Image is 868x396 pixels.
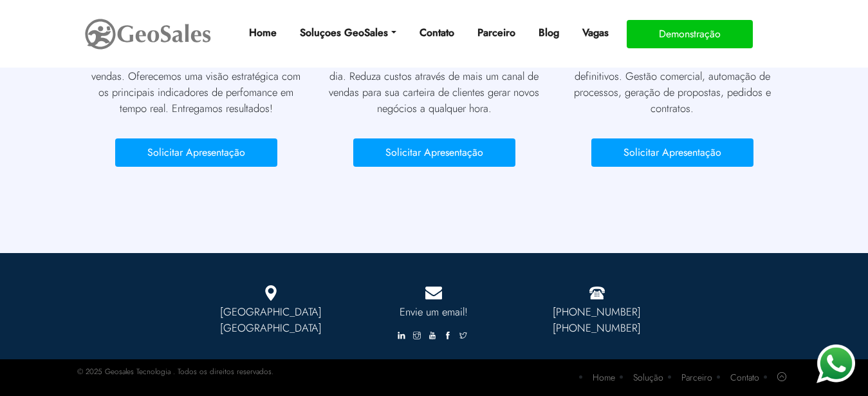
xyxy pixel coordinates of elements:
[730,371,759,384] a: Contato
[591,138,753,167] button: Solicitar Apresentação
[199,304,343,336] p: [GEOGRAPHIC_DATA] [GEOGRAPHIC_DATA]
[244,20,282,46] a: Home
[295,20,401,46] a: Soluçoes GeoSales
[425,285,442,301] img: Mail
[533,20,564,46] a: Blog
[77,366,273,377] p: © 2025 Geosales Tecnologia . Todos os direitos reservados.
[265,285,277,301] img: Marcador
[353,138,515,167] button: Solicitar Apresentação
[414,20,459,46] a: Contato
[563,53,782,117] p: Para vendas complexas, e relacionamentos definitivos. Gestão comercial, automação de processos, g...
[472,20,521,46] a: Parceiro
[633,371,663,384] a: Solução
[362,304,506,320] a: Envie um email!
[815,343,857,385] img: WhatsApp
[553,304,641,319] a: [PHONE_NUMBER]
[325,53,544,117] p: Seu comercial potencializando vendas 24h por dia. Reduza custos através de mais um canal de venda...
[115,138,277,167] button: Solicitar Apresentação
[589,285,605,301] img: Fone
[87,53,306,117] p: Inteligência Comercial para maximizar suas vendas. Oferecemos uma visão estratégica com os princ...
[577,20,614,46] a: Vagas
[681,371,712,384] a: Parceiro
[84,16,212,52] img: GeoSales
[593,371,615,384] a: Home
[627,20,753,48] button: Demonstração
[553,320,641,335] a: [PHONE_NUMBER]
